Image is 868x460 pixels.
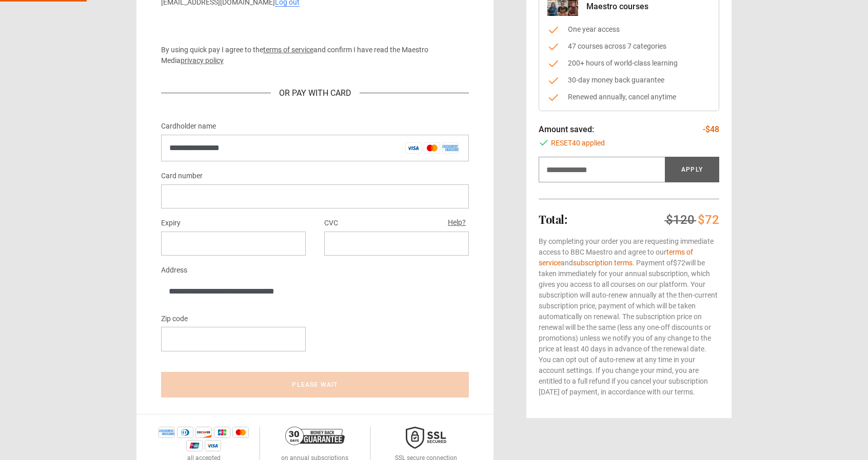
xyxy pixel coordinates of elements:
img: diners [177,427,193,438]
li: 30-day money back guarantee [547,75,711,86]
div: Or Pay With Card [271,87,360,99]
li: Renewed annually, cancel anytime [547,92,711,102]
iframe: To enrich screen reader interactions, please activate Accessibility in Grammarly extension settings [169,334,298,344]
label: Card number [161,170,203,182]
h2: Total: [539,213,567,225]
label: Expiry [161,217,181,229]
p: By using quick pay I agree to the and confirm I have read the Maestro Media [161,45,469,66]
li: 200+ hours of world-class learning [547,58,711,69]
label: Zip code [161,313,188,325]
img: visa [205,440,221,451]
a: terms of service [263,46,313,54]
span: RESET40 applied [551,138,605,149]
img: jcb [214,427,230,438]
a: subscription terms [573,259,633,267]
span: $120 [666,213,695,227]
label: Cardholder name [161,120,216,133]
label: CVC [324,217,338,229]
img: mastercard [232,427,249,438]
span: $72 [673,259,685,267]
iframe: To enrich screen reader interactions, please activate Accessibility in Grammarly extension settings [169,239,298,248]
li: 47 courses across 7 categories [547,41,711,52]
button: Please wait [161,372,469,398]
iframe: To enrich screen reader interactions, please activate Accessibility in Grammarly extension settings [169,192,461,201]
iframe: To enrich screen reader interactions, please activate Accessibility in Grammarly extension settings [332,239,461,248]
li: One year access [547,24,711,35]
iframe: Secure payment button frame [161,16,469,36]
span: $72 [698,213,719,227]
p: By completing your order you are requesting immediate access to BBC Maestro and agree to our and ... [539,236,719,398]
button: Help? [445,216,469,229]
p: -$48 [703,123,719,136]
a: privacy policy [181,56,224,65]
label: Address [161,264,187,277]
img: unionpay [186,440,203,451]
img: 30-day-money-back-guarantee-c866a5dd536ff72a469b.png [285,427,345,445]
img: discover [195,427,212,438]
button: Apply [665,157,719,182]
img: amex [159,427,175,438]
p: Amount saved: [539,123,594,136]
